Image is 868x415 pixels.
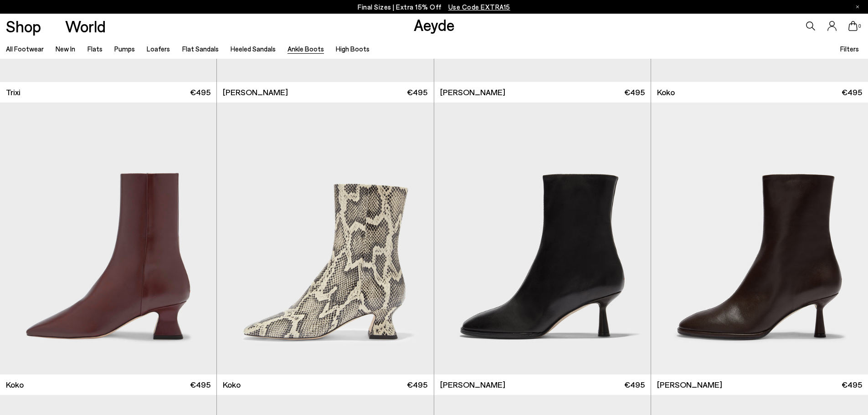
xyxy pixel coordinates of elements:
[231,45,276,53] a: Heeled Sandals
[434,374,651,395] a: [PERSON_NAME] €495
[114,45,135,53] a: Pumps
[217,102,433,374] img: Koko Regal Heel Boots
[190,379,211,390] span: €495
[223,379,241,390] span: Koko
[6,18,41,34] a: Shop
[56,45,75,53] a: New In
[440,379,505,390] span: [PERSON_NAME]
[336,45,370,53] a: High Boots
[624,87,645,98] span: €495
[448,3,510,11] span: Navigate to /collections/ss25-final-sizes
[624,379,645,390] span: €495
[288,45,324,53] a: Ankle Boots
[87,45,103,53] a: Flats
[223,87,288,98] span: [PERSON_NAME]
[217,374,433,395] a: Koko €495
[6,87,21,98] span: Trixi
[182,45,219,53] a: Flat Sandals
[434,82,651,102] a: [PERSON_NAME] €495
[414,15,455,34] a: Aeyde
[840,45,859,53] span: Filters
[407,87,427,98] span: €495
[65,18,106,34] a: World
[217,82,433,102] a: [PERSON_NAME] €495
[842,87,862,98] span: €495
[407,379,427,390] span: €495
[848,21,858,31] a: 0
[657,87,675,98] span: Koko
[651,82,868,102] a: Koko €495
[842,379,862,390] span: €495
[440,87,505,98] span: [PERSON_NAME]
[651,102,868,374] img: Dorothy Soft Sock Boots
[858,24,862,29] span: 0
[190,87,211,98] span: €495
[434,102,651,374] img: Dorothy Soft Sock Boots
[358,1,510,13] p: Final Sizes | Extra 15% Off
[651,374,868,395] a: [PERSON_NAME] €495
[147,45,170,53] a: Loafers
[657,379,722,390] span: [PERSON_NAME]
[6,45,44,53] a: All Footwear
[6,379,24,390] span: Koko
